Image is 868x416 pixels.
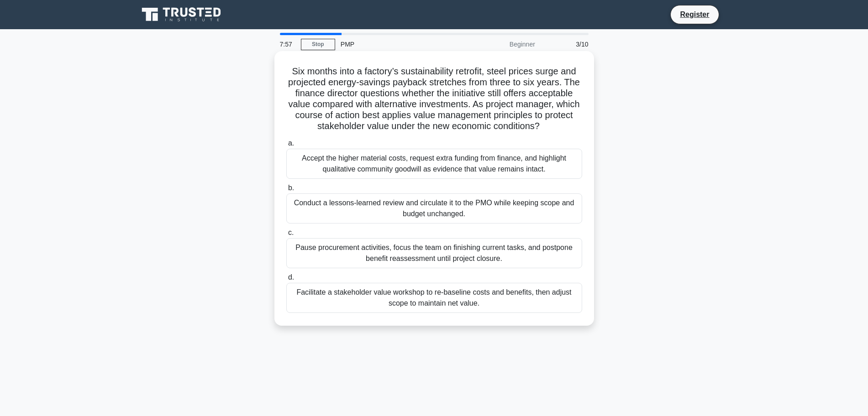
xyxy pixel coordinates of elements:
div: Accept the higher material costs, request extra funding from finance, and highlight qualitative c... [286,149,582,179]
span: d. [288,273,294,281]
div: Beginner [461,35,541,53]
span: c. [288,229,294,236]
span: b. [288,184,294,192]
div: PMP [335,35,461,53]
h5: Six months into a factory’s sustainability retrofit, steel prices surge and projected energy-savi... [285,66,583,132]
a: Register [674,9,715,20]
span: a. [288,139,294,147]
div: Facilitate a stakeholder value workshop to re-baseline costs and benefits, then adjust scope to m... [286,283,582,313]
div: 7:57 [274,35,301,53]
div: Conduct a lessons-learned review and circulate it to the PMO while keeping scope and budget uncha... [286,193,582,224]
a: Stop [301,39,335,50]
div: Pause procurement activities, focus the team on finishing current tasks, and postpone benefit rea... [286,238,582,268]
div: 3/10 [541,35,594,53]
